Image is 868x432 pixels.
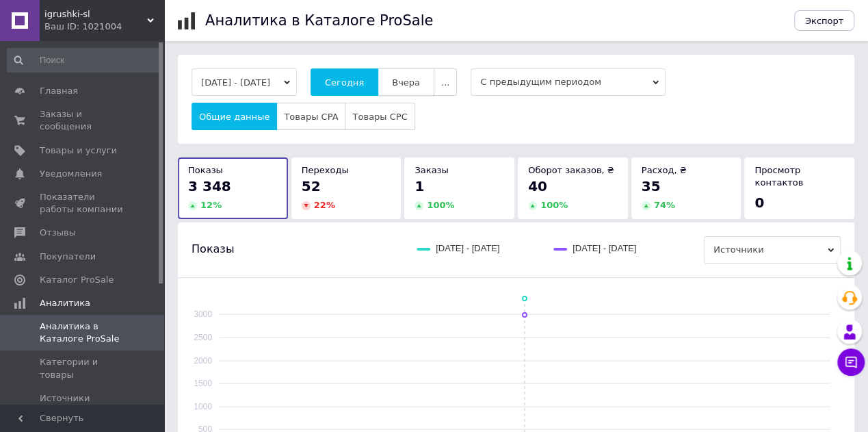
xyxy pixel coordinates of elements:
[40,392,90,405] span: Источники
[40,274,114,286] span: Каталог ProSale
[44,21,164,33] div: Ваш ID: 1021004
[192,68,297,96] button: [DATE] - [DATE]
[528,178,547,194] span: 40
[654,200,675,210] span: 74 %
[754,165,803,188] span: Просмотр контактов
[325,77,364,88] span: Сегодня
[704,236,841,264] span: Источники
[837,348,865,376] button: Чат с покупателем
[194,333,212,342] text: 2500
[44,8,147,21] span: igrushki-sl
[40,168,102,180] span: Уведомления
[352,112,407,122] span: Товары CPC
[345,103,415,130] button: Товары CPC
[205,12,433,29] h1: Аналитика в Каталоге ProSale
[415,178,424,194] span: 1
[188,178,231,194] span: 3 348
[415,165,448,175] span: Заказы
[7,48,161,73] input: Поиск
[199,112,269,122] span: Общие данные
[40,251,96,263] span: Покупатели
[378,68,434,96] button: Вчера
[194,402,212,411] text: 1000
[392,77,420,88] span: Вчера
[40,85,78,97] span: Главная
[302,178,321,194] span: 52
[642,165,687,175] span: Расход, ₴
[805,16,843,26] span: Экспорт
[192,242,234,257] span: Показы
[642,178,661,194] span: 35
[40,227,76,239] span: Отзывы
[276,103,345,130] button: Товары CPA
[40,144,117,157] span: Товары и услуги
[754,194,764,211] span: 0
[434,68,457,96] button: ...
[540,200,568,210] span: 100 %
[40,108,127,133] span: Заказы и сообщения
[302,165,349,175] span: Переходы
[427,200,454,210] span: 100 %
[40,356,127,381] span: Категории и товары
[284,112,338,122] span: Товары CPA
[192,103,277,130] button: Общие данные
[311,68,378,96] button: Сегодня
[194,309,212,319] text: 3000
[200,200,222,210] span: 12 %
[794,10,854,31] button: Экспорт
[194,356,212,366] text: 2000
[40,320,127,345] span: Аналитика в Каталоге ProSale
[40,297,90,309] span: Аналитика
[194,379,212,388] text: 1500
[471,68,666,96] span: С предыдущим периодом
[441,77,449,88] span: ...
[528,165,614,175] span: Оборот заказов, ₴
[40,191,127,216] span: Показатели работы компании
[188,165,223,175] span: Показы
[314,200,335,210] span: 22 %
